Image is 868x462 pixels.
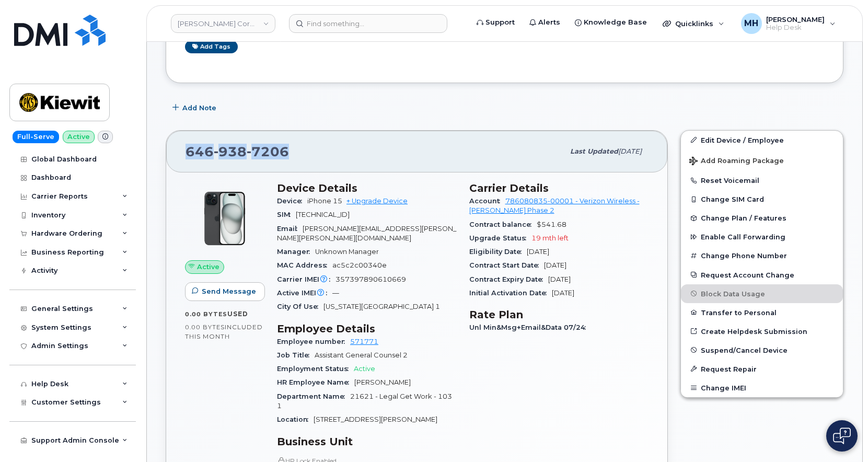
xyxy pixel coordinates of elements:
span: Enable Call Forwarding [701,233,785,241]
span: City Of Use [277,303,323,310]
a: Create Helpdesk Submission [681,322,843,341]
button: Add Roaming Package [681,149,843,171]
span: Unl Min&Msg+Email&Data 07/24 [469,324,591,331]
span: 938 [214,144,247,159]
button: Transfer to Personal [681,303,843,322]
a: Knowledge Base [568,12,654,33]
span: Active [197,262,219,272]
span: [DATE] [618,147,642,155]
h3: Business Unit [277,435,457,448]
button: Request Repair [681,360,843,378]
span: Add Roaming Package [689,157,784,167]
span: Location [277,415,314,423]
span: 19 mth left [531,234,569,242]
span: Upgrade Status [469,234,531,242]
span: 7206 [247,144,289,159]
input: Find something... [289,14,447,33]
button: Block Data Usage [681,284,843,303]
span: 21621 - Legal Get Work - 1031 [277,392,452,410]
span: Contract balance [469,221,537,228]
img: iPhone_15_Black.png [193,187,256,250]
h3: Rate Plan [469,308,649,321]
a: Kiewit Corporation [171,14,275,33]
span: ac5c2c00340e [332,261,387,269]
span: 0.00 Bytes [185,324,225,331]
h3: Device Details [277,182,457,194]
span: Suspend/Cancel Device [701,346,788,354]
span: [PERSON_NAME] [766,15,825,24]
span: Active [354,365,375,373]
h3: Carrier Details [469,182,649,194]
a: Add tags [185,40,238,53]
a: Edit Device / Employee [681,131,843,149]
span: Device [277,197,307,205]
span: 0.00 Bytes [185,310,227,318]
button: Send Message [185,282,265,301]
div: Melissa Hoye [734,13,843,34]
button: Change Phone Number [681,246,843,265]
h3: Employee Details [277,322,457,335]
span: Knowledge Base [584,17,647,28]
span: Contract Start Date [469,261,544,269]
span: Support [485,17,515,28]
a: + Upgrade Device [346,197,408,205]
span: [US_STATE][GEOGRAPHIC_DATA] 1 [323,303,440,310]
span: 646 [186,144,289,159]
span: [DATE] [544,261,566,269]
button: Request Account Change [681,265,843,284]
button: Change Plan / Features [681,209,843,227]
span: Send Message [202,286,256,296]
span: Alerts [538,17,560,28]
span: [DATE] [552,289,574,297]
span: MH [744,17,758,30]
span: Eligibility Date [469,248,527,256]
span: [STREET_ADDRESS][PERSON_NAME] [314,415,437,423]
a: 786080835-00001 - Verizon Wireless - [PERSON_NAME] Phase 2 [469,197,640,214]
a: Support [469,12,522,33]
button: Change SIM Card [681,190,843,209]
button: Add Note [166,99,225,118]
span: Active IMEI [277,289,332,297]
span: 357397890610669 [335,275,406,283]
span: HR Employee Name [277,378,354,386]
span: [PERSON_NAME][EMAIL_ADDRESS][PERSON_NAME][PERSON_NAME][DOMAIN_NAME] [277,225,456,242]
span: SIM [277,211,296,218]
button: Enable Call Forwarding [681,227,843,246]
span: Last updated [570,147,618,155]
span: Employee number [277,338,350,345]
span: Contract Expiry Date [469,275,548,283]
span: used [227,310,248,318]
a: 571771 [350,338,378,345]
span: MAC Address [277,261,332,269]
span: Carrier IMEI [277,275,335,283]
span: Account [469,197,505,205]
span: [DATE] [527,248,549,256]
span: Email [277,225,303,233]
button: Reset Voicemail [681,171,843,190]
span: Quicklinks [675,19,713,28]
span: [DATE] [548,275,571,283]
span: Add Note [182,103,216,113]
span: Job Title [277,351,315,359]
span: Change Plan / Features [701,214,786,222]
span: [PERSON_NAME] [354,378,411,386]
a: Alerts [522,12,568,33]
span: Assistant General Counsel 2 [315,351,408,359]
span: Help Desk [766,24,825,32]
img: Open chat [833,428,851,444]
span: Employment Status [277,365,354,373]
button: Change IMEI [681,378,843,397]
span: Manager [277,248,315,256]
span: Unknown Manager [315,248,379,256]
span: iPhone 15 [307,197,342,205]
span: Initial Activation Date [469,289,552,297]
span: [TECHNICAL_ID] [296,211,350,218]
span: — [332,289,339,297]
span: Department Name [277,392,350,400]
div: Quicklinks [655,13,732,34]
span: $541.68 [537,221,566,228]
button: Suspend/Cancel Device [681,341,843,360]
